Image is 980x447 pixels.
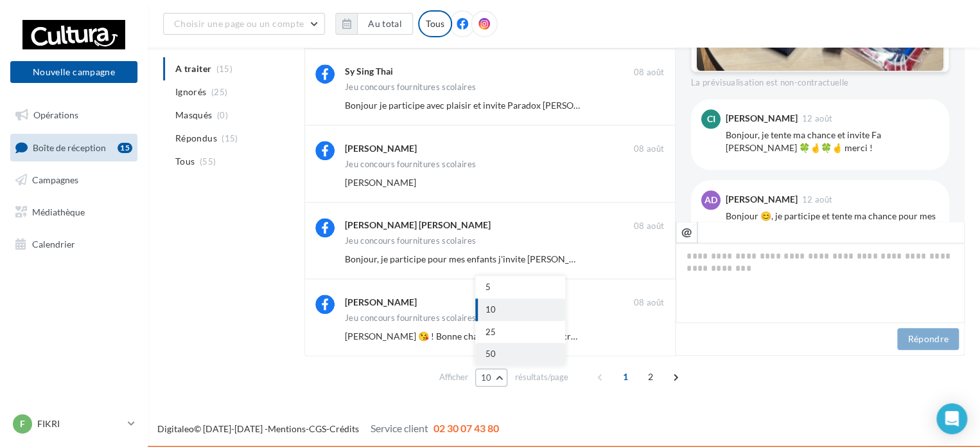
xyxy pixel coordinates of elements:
span: © [DATE]-[DATE] - - - [157,423,499,434]
span: 1 [615,367,636,387]
div: [PERSON_NAME] [726,114,798,123]
span: 08 août [634,67,664,78]
span: 5 [486,282,491,292]
div: [PERSON_NAME] [345,296,417,309]
span: Choisir une page ou un compte [174,18,304,29]
a: Campagnes [8,167,140,194]
div: La prévisualisation est non-contractuelle [691,72,949,89]
span: 10 [481,372,492,383]
span: 08 août [634,143,664,155]
span: Médiathèque [32,206,85,217]
button: Au total [357,13,413,35]
span: 08 août [634,297,664,309]
a: Opérations [8,102,140,129]
div: 15 [118,143,132,153]
div: [PERSON_NAME] [726,195,798,204]
span: Opérations [33,109,78,120]
span: (55) [200,156,216,167]
a: Boîte de réception15 [8,134,140,161]
button: 50 [475,343,565,365]
button: @ [676,221,697,243]
a: F FIKRI [10,412,137,436]
span: 02 30 07 43 80 [433,422,499,434]
span: Bonjour je participe avec plaisir et invite Paradox [PERSON_NAME] [345,100,614,111]
span: Masqués [175,109,212,122]
span: Bonjour, je participe pour mes enfants j'invite [PERSON_NAME] merci pour ce concours 🤞 🍀 bonne jo... [345,253,780,264]
div: Jeu concours fournitures scolaires [345,237,476,245]
span: CI [707,113,715,125]
div: [PERSON_NAME] [PERSON_NAME] [345,219,491,232]
div: Tous [418,10,452,37]
div: Jeu concours fournitures scolaires [345,83,476,91]
a: Crédits [329,423,359,434]
span: Tous [175,155,195,168]
div: [PERSON_NAME] [345,142,417,155]
span: (25) [211,87,227,97]
button: 10 [475,369,508,387]
div: Jeu concours fournitures scolaires [345,160,476,169]
span: 25 [486,327,496,337]
span: Service client [371,422,428,434]
span: [PERSON_NAME] 😘 ! Bonne chance à tous 🍀🙏🏻 ! On croise les doigts 🤞🏻! Merci pour ce super concours... [345,331,882,342]
span: 12 août [802,196,832,204]
span: 2 [640,367,661,387]
span: AD [704,194,717,206]
a: Digitaleo [157,423,194,434]
div: Open Intercom Messenger [936,403,967,434]
span: 08 août [634,221,664,232]
button: Répondre [897,328,959,350]
span: 10 [486,304,496,315]
a: Mentions [268,423,306,434]
div: Bonjour, je tente ma chance et invite Fa [PERSON_NAME] 🍀🤞🍀🤞 merci ! [726,129,939,154]
button: Choisir une page ou un compte [163,13,325,35]
div: Sy Sing Thai [345,65,393,78]
span: (15) [222,133,238,143]
button: Au total [335,13,413,35]
div: Jeu concours fournitures scolaires [345,314,476,322]
span: [PERSON_NAME] [345,177,416,188]
a: Calendrier [8,231,140,258]
span: 12 août [802,114,832,123]
i: @ [681,226,692,237]
button: 25 [475,321,565,343]
button: 10 [475,298,565,321]
span: Campagnes [32,174,78,185]
span: Répondus [175,132,217,145]
span: Calendrier [32,238,75,249]
span: résultats/page [514,371,568,383]
span: F [20,417,25,430]
button: 5 [475,276,565,298]
span: (0) [217,110,228,120]
div: Bonjour 😊, je participe et tente ma chance pour mes 3 enfants 🌺🤞🍀 Liise [726,210,939,235]
a: CGS [309,423,326,434]
span: 50 [486,349,496,359]
button: Nouvelle campagne [10,61,137,83]
p: FIKRI [37,417,123,430]
span: Ignorés [175,86,206,98]
a: Médiathèque [8,199,140,226]
span: Afficher [439,371,468,383]
span: Boîte de réception [33,141,106,152]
